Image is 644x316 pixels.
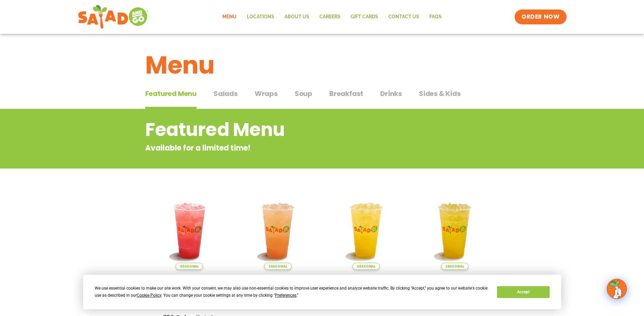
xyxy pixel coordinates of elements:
[217,9,447,25] nav: Menu
[264,263,292,270] span: Seasonal
[176,263,203,270] span: Seasonal
[607,279,626,298] img: wpChatIcon
[419,88,461,99] span: Sides & Kids
[95,285,489,299] div: We use essential cookies to make our site work. With your consent, we may also use non-essential ...
[380,88,402,99] span: Drinks
[279,9,314,25] a: About Us
[78,3,149,31] img: new-SAG-logo-768×292
[441,263,468,270] span: Seasonal
[497,286,549,298] button: Accept
[521,13,559,21] span: ORDER NOW
[329,88,363,99] span: Breakfast
[416,192,494,270] img: Product photo for Mango Grove Lemonade
[83,275,561,309] div: Cookie Consent Prompt
[239,192,317,270] img: Product photo for Summer Stone Fruit Lemonade
[327,192,406,270] img: Product photo for Sunkissed Yuzu Lemonade
[145,86,499,109] div: Tabbed content
[295,88,312,99] span: Soup
[145,47,499,83] h1: Menu
[373,301,393,310] span: Details
[314,9,346,25] a: Careers
[515,9,566,24] a: ORDER NOW
[217,9,242,25] a: Menu
[255,88,278,99] span: Wraps
[383,9,424,25] a: Contact Us
[214,88,238,99] span: Salads
[346,9,383,25] a: GIFT CARDS
[284,301,305,310] span: Details
[150,192,229,270] img: Product photo for Blackberry Bramble Lemonade
[352,263,380,270] span: Seasonal
[145,116,444,143] h2: Featured Menu
[424,9,447,25] a: FAQs
[275,293,296,298] span: Preferences
[242,9,279,25] a: Locations
[461,301,481,310] span: Details
[137,293,161,298] span: Cookie Policy
[145,88,197,99] span: Featured Menu
[145,142,444,154] p: Available for a limited time!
